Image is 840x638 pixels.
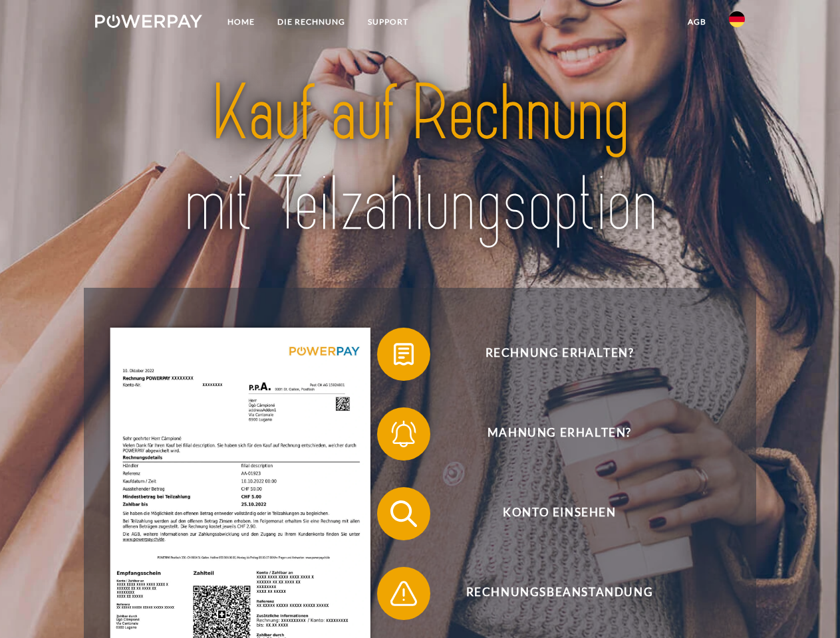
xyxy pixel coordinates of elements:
a: Home [216,10,266,34]
img: logo-powerpay-white.svg [95,15,202,28]
img: de [729,11,745,27]
img: qb_bell.svg [387,417,420,451]
img: qb_bill.svg [387,338,420,371]
button: Rechnung erhalten? [377,328,723,381]
span: Rechnungsbeanstandung [396,567,722,620]
img: qb_warning.svg [387,577,420,610]
span: Rechnung erhalten? [396,328,722,381]
a: SUPPORT [356,10,420,34]
button: Konto einsehen [377,487,723,540]
img: title-powerpay_de.svg [127,64,713,255]
button: Rechnungsbeanstandung [377,567,723,620]
a: agb [676,10,718,34]
span: Mahnung erhalten? [396,407,722,461]
button: Mahnung erhalten? [377,407,723,461]
img: qb_search.svg [387,497,420,530]
span: Konto einsehen [396,487,722,540]
a: DIE RECHNUNG [266,10,356,34]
